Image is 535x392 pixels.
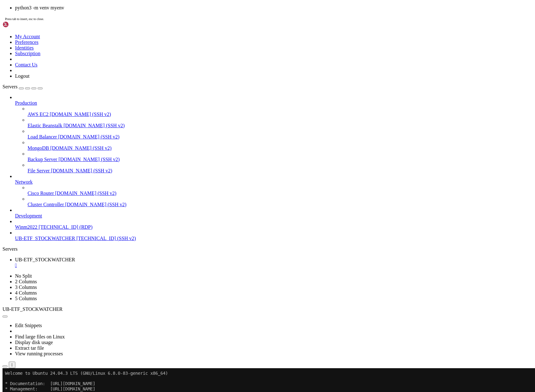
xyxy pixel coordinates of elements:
span: ~/ProjectRSI [53,216,83,221]
a: Display disk usage [15,340,53,345]
a: Edit Snippets [15,323,42,328]
x-row: Welcome to Ubuntu 24.04.3 LTS (GNU/Linux 6.8.0-83-generic x86_64) [3,3,453,8]
a: Load Balancer [DOMAIN_NAME] (SSH v2) [28,134,532,140]
x-row: 'asx=app1' index.html quant02.py signal_history.json [3,190,453,196]
x-row: : $ ls [3,201,453,206]
span: [DOMAIN_NAME] (SSH v2) [59,157,120,162]
a: Extract tar file [15,345,44,351]
span: ~ [53,195,55,200]
img: Shellngn [3,21,39,28]
a: 5 Columns [15,296,37,301]
span: ~/ProjectRSI [53,201,83,206]
li: python3 -m venv myenv [15,5,532,11]
a: Logout [15,73,29,79]
span: [DOMAIN_NAME] (SSH v2) [65,202,127,207]
span: myenv [3,221,15,226]
button:  [9,362,15,368]
span: asx-app [80,190,98,195]
x-row: Processes: 147 [3,65,453,71]
span: asx-app1 [118,175,138,180]
li: MongoDB [DOMAIN_NAME] (SSH v2) [28,140,532,151]
span: MongoDB [28,145,49,151]
x-row: Users logged in: 1 [3,70,453,76]
span: Cisco Router [28,191,54,196]
x-row: : $ cd ProjectRSI [3,195,453,201]
x-row: Memory usage: 21% [3,55,453,60]
x-row: : $ ls [3,169,453,175]
x-row: To see these additional updates run: apt list --upgradable [3,133,453,138]
span: File Server [28,168,50,173]
span: ~/ProjectRSI [53,211,83,216]
span: myenv [75,206,88,211]
li: UB-ETF_STOCKWATCHER [TECHNICAL_ID] (SSH v2) [15,230,532,241]
a: Cisco Router [DOMAIN_NAME] (SSH v2) [28,191,532,196]
span: Load Balancer [28,134,57,139]
x-row: : $ rm *.* [3,211,453,216]
x-row: * Strictly confined Kubernetes makes edge and IoT secure. Learn how MicroK8s [3,91,453,97]
span: sec-analyzer [303,180,333,185]
span: Press tab to insert, esc to close. [5,17,44,21]
x-row: aistock01.py asx_stocks.json mbox [DOMAIN_NAME] tickers.txt [3,180,453,185]
span: ProjectRSI [38,185,63,190]
x-row: Last login: [DATE] from [TECHNICAL_ID] [3,164,453,169]
x-row: app.py asx-match.py asx300.json asxnews01.py quant01.py sector_mapper.py [3,185,453,190]
li: Elastic Beanstalk [DOMAIN_NAME] (SSH v2) [28,117,532,128]
span: ubuntu@vps-d35ccc65 [3,169,50,174]
x-row: Usage of /: 34.7% of 76.45GB [3,50,453,55]
x-row: * Documentation: [URL][DOMAIN_NAME] [3,13,453,18]
span: [TECHNICAL_ID] (SSH v2) [76,236,136,241]
span: asx-scanner2.0 [140,180,175,185]
a: UB-ETF_STOCKWATCHER [15,257,532,268]
div: Servers [3,246,532,252]
span: Network [15,179,33,185]
li: Winm2022 [TECHNICAL_ID] (RDP) [15,219,532,230]
a: Contact Us [15,62,38,67]
a: UB-ETF_STOCKWATCHER [TECHNICAL_ID] (SSH v2) [15,236,532,241]
span: Maildir [5,175,23,180]
x-row: app.py home.html index.html stock_tracker.db [3,206,453,211]
x-row: System load: 0.0 [3,44,453,50]
a: AWS EC2 [DOMAIN_NAME] (SSH v2) [28,112,532,117]
x-row: IPv4 address for ens3: [TECHNICAL_ID] [3,76,453,81]
x-row: * Support: [URL][DOMAIN_NAME] [3,24,453,29]
span: Production [15,100,37,106]
a: Backup Server [DOMAIN_NAME] (SSH v2) [28,157,532,162]
a:  [15,263,532,268]
span: UB-ETF_STOCKWATCHER [15,257,75,262]
a: Cluster Controller [DOMAIN_NAME] (SSH v2) [28,202,532,207]
span: [DOMAIN_NAME] (SSH v2) [58,134,120,139]
span: asx-predictor [155,175,188,180]
a: Identities [15,45,34,50]
span: [DOMAIN_NAME] (SSH v2) [50,145,112,151]
span: AWS EC2 [28,112,49,117]
a: View running processes [15,351,63,356]
a: Elastic Beanstalk [DOMAIN_NAME] (SSH v2) [28,123,532,128]
span: ~/ProjectRSI [53,232,83,237]
x-row: : $ vi app.py [3,227,453,232]
span: Cluster Controller [28,202,64,207]
span: nltk_data [208,190,231,195]
li: Network [15,174,532,207]
li: Cisco Router [DOMAIN_NAME] (SSH v2) [28,185,532,196]
a: Find large files on Linux [15,334,65,339]
span: ProjectIND [5,190,30,195]
a: Preferences [15,39,39,45]
a: 4 Columns [15,290,37,295]
li: AWS EC2 [DOMAIN_NAME] (SSH v2) [28,106,532,117]
a: My Account [15,34,40,39]
span: Backup Server [28,157,57,162]
x-row: Enable ESM Apps to receive additional future security updates. [3,143,453,149]
a: Production [15,100,532,106]
span: ProjectML [38,175,60,180]
x-row: : $ ls [3,216,453,222]
span: ubuntu@vps-d35ccc65 [3,195,50,200]
span: aistock [80,175,98,180]
span: asx-match [103,180,125,185]
span: Project52 [5,185,28,190]
x-row: just raised the bar for easy, resilient and secure K8s cluster deployment. [3,96,453,102]
span: Development [15,213,42,218]
x-row: Expanded Security Maintenance for Applications is not enabled. [3,117,453,123]
span: SectorML [38,190,58,195]
span: ubuntu@vps-d35ccc65 [3,216,50,221]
